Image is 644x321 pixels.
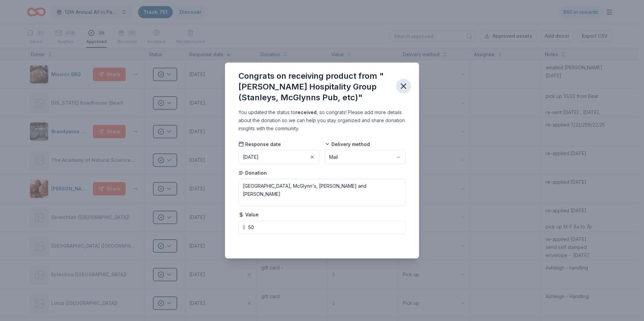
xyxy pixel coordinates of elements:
[238,179,406,206] textarea: [GEOGRAPHIC_DATA], McGlynn's, [PERSON_NAME] and [PERSON_NAME]
[325,141,370,148] span: Delivery method
[238,170,267,176] span: Donation
[238,211,259,218] span: Value
[243,153,259,161] div: [DATE]
[238,108,406,133] div: You updated the status to , so congrats! Please add more details about the donation so we can hel...
[295,109,317,115] b: received
[238,141,281,148] span: Response date
[238,71,391,103] div: Congrats on receiving product from "[PERSON_NAME] Hospitality Group (Stanleys, McGlynns Pub, etc)"
[238,150,319,164] button: [DATE]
